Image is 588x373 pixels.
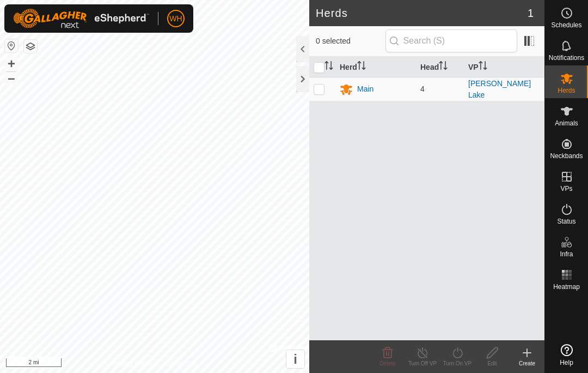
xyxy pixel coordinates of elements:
[560,359,573,366] span: Help
[405,359,440,368] div: Turn Off VP
[553,284,580,290] span: Heatmap
[357,83,373,95] div: Main
[286,350,304,368] button: i
[555,120,578,127] span: Animals
[335,57,416,78] th: Herd
[560,251,573,257] span: Infra
[557,218,575,225] span: Status
[468,79,531,99] a: [PERSON_NAME] Lake
[316,35,385,47] span: 0 selected
[293,352,297,366] span: i
[24,40,37,53] button: Map Layers
[545,340,588,370] a: Help
[380,360,396,366] span: Delete
[464,57,544,78] th: VP
[560,185,572,192] span: VPs
[475,359,510,368] div: Edit
[440,359,475,368] div: Turn On VP
[558,87,575,94] span: Herds
[420,85,425,93] span: 4
[385,29,517,52] input: Search (S)
[5,39,18,52] button: Reset Map
[528,5,534,21] span: 1
[550,153,583,159] span: Neckbands
[549,55,584,61] span: Notifications
[169,13,182,25] span: WH
[416,57,464,78] th: Head
[5,71,18,85] button: –
[13,9,149,28] img: Gallagher Logo
[510,359,544,368] div: Create
[357,63,366,71] p-sorticon: Activate to sort
[324,63,333,71] p-sorticon: Activate to sort
[439,63,448,71] p-sorticon: Activate to sort
[5,57,18,70] button: +
[551,22,581,28] span: Schedules
[112,359,152,369] a: Privacy Policy
[479,63,487,71] p-sorticon: Activate to sort
[166,359,198,369] a: Contact Us
[316,7,528,20] h2: Herds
